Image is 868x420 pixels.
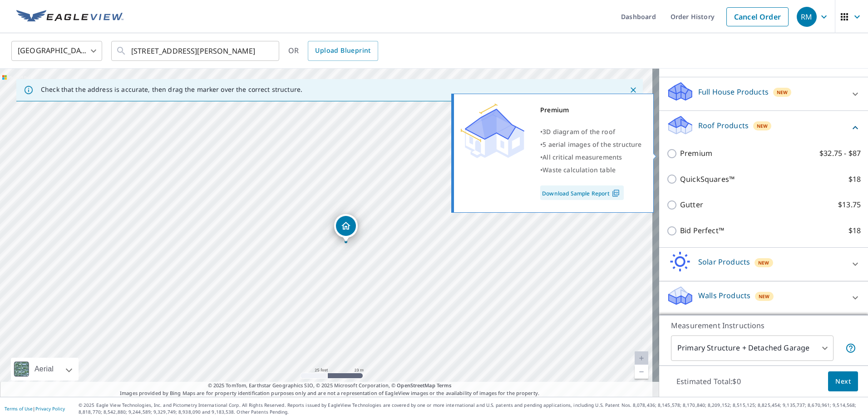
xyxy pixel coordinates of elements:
span: New [759,293,770,300]
div: • [540,151,642,164]
span: © 2025 TomTom, Earthstar Geographics SIO, © 2025 Microsoft Corporation, © [208,382,452,390]
a: OpenStreetMap [397,382,435,389]
div: Dropped pin, building 1, Residential property, 7119 Button Bush Way Katy, TX 77493 [334,214,358,242]
div: Premium [540,104,642,116]
div: Aerial [11,358,79,380]
div: Walls ProductsNew [666,285,861,311]
p: Measurement Instructions [671,320,856,331]
div: Full House ProductsNew [666,81,861,107]
div: Roof ProductsNew [666,115,861,140]
a: Current Level 20, Zoom In Disabled [635,351,648,365]
p: QuickSquares™ [680,174,735,185]
img: EV Logo [16,10,123,24]
a: Upload Blueprint [308,41,378,61]
p: $13.75 [838,199,861,210]
p: $32.75 - $87 [819,148,861,159]
a: Download Sample Report [540,185,624,200]
a: Terms [437,382,452,389]
span: Next [835,376,851,387]
div: • [540,138,642,151]
img: Premium [461,104,524,158]
div: • [540,164,642,176]
p: Premium [680,148,712,159]
a: Current Level 20, Zoom Out [635,365,648,379]
p: Solar Products [698,256,750,267]
span: New [758,259,769,266]
input: Search by address or latitude-longitude [131,38,261,64]
a: Cancel Order [726,7,789,26]
p: $18 [848,174,861,185]
div: RM [797,7,817,27]
img: Pdf Icon [610,189,622,197]
div: Solar ProductsNew [666,251,861,277]
a: Privacy Policy [35,405,65,412]
span: 3D diagram of the roof [542,127,615,136]
span: New [777,89,788,96]
span: New [757,122,768,130]
p: © 2025 Eagle View Technologies, Inc. and Pictometry International Corp. All Rights Reserved. Repo... [79,402,863,415]
span: 5 aerial images of the structure [542,140,641,149]
span: Your report will include the primary structure and a detached garage if one exists. [845,343,856,354]
p: Check that the address is accurate, then drag the marker over the correct structure. [41,85,302,94]
p: Gutter [680,199,703,210]
div: • [540,125,642,138]
a: Terms of Use [5,405,33,412]
span: All critical measurements [542,153,622,161]
p: | [5,406,65,411]
button: Next [828,371,858,392]
p: Bid Perfect™ [680,225,724,236]
button: Close [627,84,639,96]
div: Aerial [32,358,56,380]
p: Full House Products [698,86,769,97]
p: $18 [848,225,861,236]
p: Estimated Total: $0 [669,371,748,391]
div: Primary Structure + Detached Garage [671,335,833,361]
p: Walls Products [698,290,750,301]
span: Upload Blueprint [315,45,370,56]
div: [GEOGRAPHIC_DATA] [11,38,102,64]
p: Roof Products [698,120,749,131]
span: Waste calculation table [542,165,616,174]
div: OR [288,41,378,61]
